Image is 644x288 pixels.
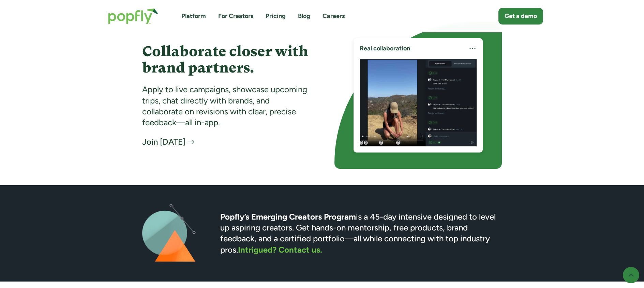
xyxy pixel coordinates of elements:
a: Platform [181,12,206,20]
div: Apply to live campaigns, showcase upcoming trips, chat directly with brands, and collaborate on r... [142,84,310,128]
div: Join [DATE] [142,137,185,147]
a: Join [DATE] [142,137,194,147]
a: Pricing [266,12,286,20]
h4: Collaborate closer with brand partners. [142,43,310,76]
div: Get a demo [505,12,537,20]
a: Blog [298,12,310,20]
strong: Popfly’s Emerging Creators Program [220,212,356,222]
a: Get a demo [498,8,543,25]
a: Careers [323,12,345,20]
h4: is a 45-day intensive designed to level up aspiring creators. Get hands-on mentorship, free produ... [220,211,502,256]
a: For Creators [218,12,253,20]
a: Intrigued? Contact us. [238,245,322,255]
h5: Real collaboration [360,44,415,53]
a: home [101,1,165,31]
